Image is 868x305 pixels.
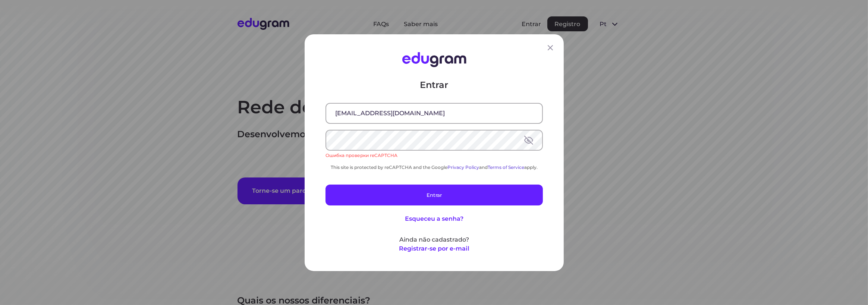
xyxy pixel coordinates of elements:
button: Esqueceu a senha? [405,214,463,223]
a: Terms of Service [488,164,524,170]
img: Edugram Logo [402,52,466,67]
button: Registrar-se por e-mail [399,244,469,253]
p: Entrar [325,79,543,91]
div: Ошибка проверки reCAPTCHA [325,152,543,158]
a: Privacy Policy [447,164,479,170]
p: Ainda não cadastrado? [325,235,543,244]
div: This site is protected by reCAPTCHA and the Google and apply. [325,164,543,170]
button: Entrar [325,184,543,205]
input: E-mail [326,103,542,123]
